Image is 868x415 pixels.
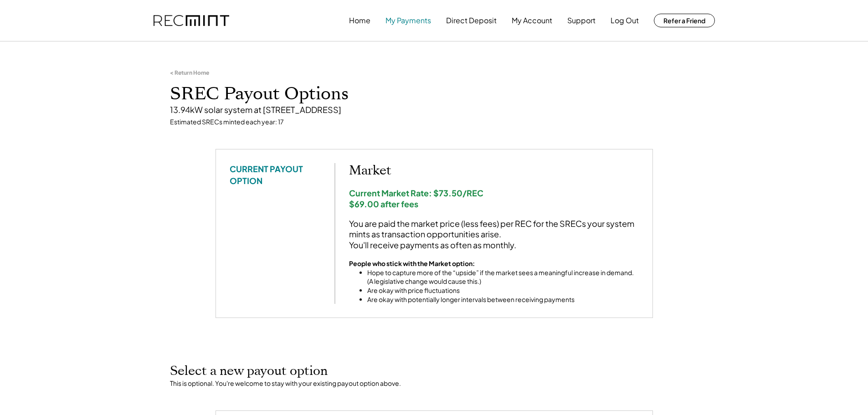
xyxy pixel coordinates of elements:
li: Are okay with potentially longer intervals between receiving payments [367,295,639,304]
li: Are okay with price fluctuations [367,286,639,295]
h2: Select a new payout option [170,364,699,379]
button: My Account [512,11,552,30]
div: 13.94kW solar system at [STREET_ADDRESS] [170,104,699,115]
h1: SREC Payout Options [170,83,699,105]
button: My Payments [385,11,431,30]
h2: Market [349,163,639,179]
div: CURRENT PAYOUT OPTION [230,163,321,186]
button: Home [349,11,370,30]
div: You are paid the market price (less fees) per REC for the SRECs your system mints as transaction ... [349,218,639,250]
img: recmint-logotype%403x.png [154,15,229,26]
strong: People who stick with the Market option: [349,259,475,267]
div: Estimated SRECs minted each year: 17 [170,118,699,127]
div: Current Market Rate: $73.50/REC $69.00 after fees [349,188,639,209]
button: Log Out [611,11,639,30]
button: Direct Deposit [446,11,497,30]
div: < Return Home [170,69,209,77]
button: Support [567,11,596,30]
li: Hope to capture more of the “upside” if the market sees a meaningful increase in demand. (A legis... [367,268,639,286]
div: This is optional. You're welcome to stay with your existing payout option above. [170,379,699,388]
button: Refer a Friend [654,14,715,27]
